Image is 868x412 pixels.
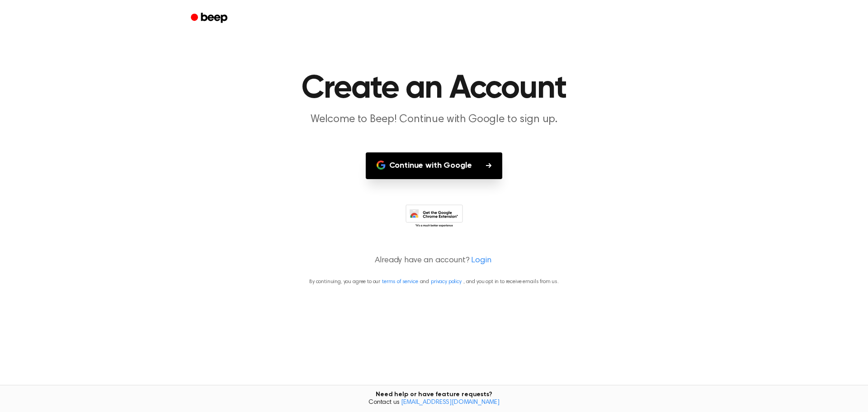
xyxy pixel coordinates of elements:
p: By continuing, you agree to our and , and you opt in to receive emails from us. [11,278,857,286]
button: Continue with Google [366,152,503,179]
p: Welcome to Beep! Continue with Google to sign up. [260,112,608,127]
h1: Create an Account [203,72,665,105]
a: terms of service [382,279,418,284]
a: privacy policy [431,279,462,284]
a: Login [471,255,491,267]
a: [EMAIL_ADDRESS][DOMAIN_NAME] [401,399,500,406]
span: Contact us [5,399,863,407]
a: Beep [184,9,236,27]
p: Already have an account? [11,255,857,267]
